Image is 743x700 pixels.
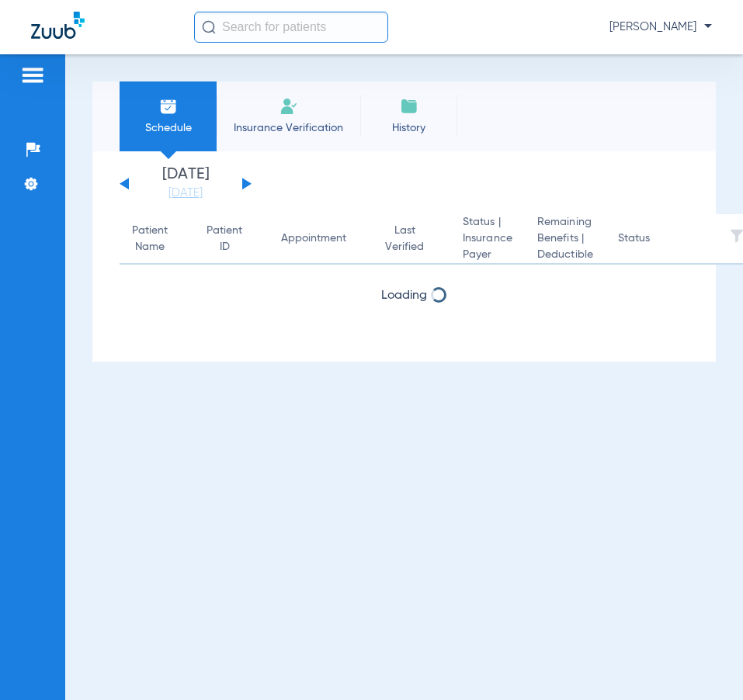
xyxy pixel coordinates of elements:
[537,247,593,263] span: Deductible
[372,120,446,136] span: History
[281,230,346,247] div: Appointment
[139,185,232,201] a: [DATE]
[463,230,512,263] span: Insurance Payer
[132,223,182,255] div: Patient Name
[279,97,298,116] img: Manual Insurance Verification
[606,214,710,265] th: Status
[202,20,216,34] img: Search Icon
[228,120,349,136] span: Insurance Verification
[281,230,360,247] div: Appointment
[20,66,45,85] img: hamburger-icon
[450,214,525,265] th: Status |
[609,19,712,35] span: [PERSON_NAME]
[131,120,205,136] span: Schedule
[400,97,418,116] img: History
[207,223,256,255] div: Patient ID
[194,12,388,43] input: Search for patients
[385,223,438,255] div: Last Verified
[31,12,85,39] img: Zuub Logo
[381,289,427,302] span: Loading
[207,223,242,255] div: Patient ID
[132,223,168,255] div: Patient Name
[525,214,606,265] th: Remaining Benefits |
[139,167,232,201] li: [DATE]
[159,97,178,116] img: Schedule
[385,223,424,255] div: Last Verified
